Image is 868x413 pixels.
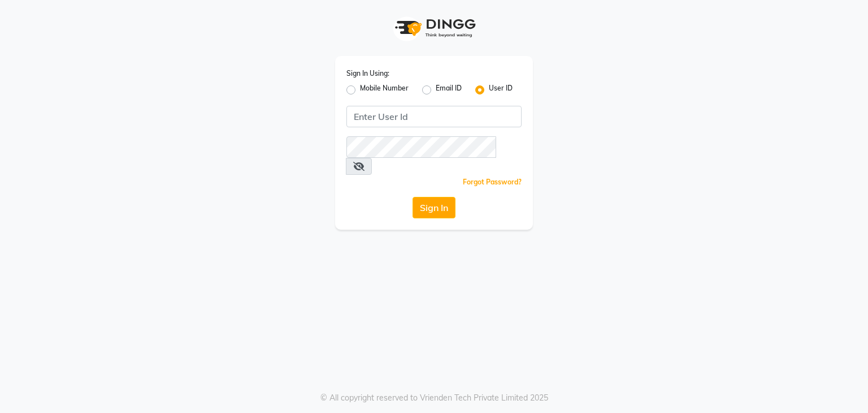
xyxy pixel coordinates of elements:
[346,136,496,158] input: Username
[346,68,389,79] label: Sign In Using:
[389,11,479,45] img: logo1.svg
[463,178,522,186] a: Forgot Password?
[413,197,455,218] button: Sign In
[346,106,522,127] input: Username
[436,83,462,97] label: Email ID
[360,83,409,97] label: Mobile Number
[489,83,513,97] label: User ID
